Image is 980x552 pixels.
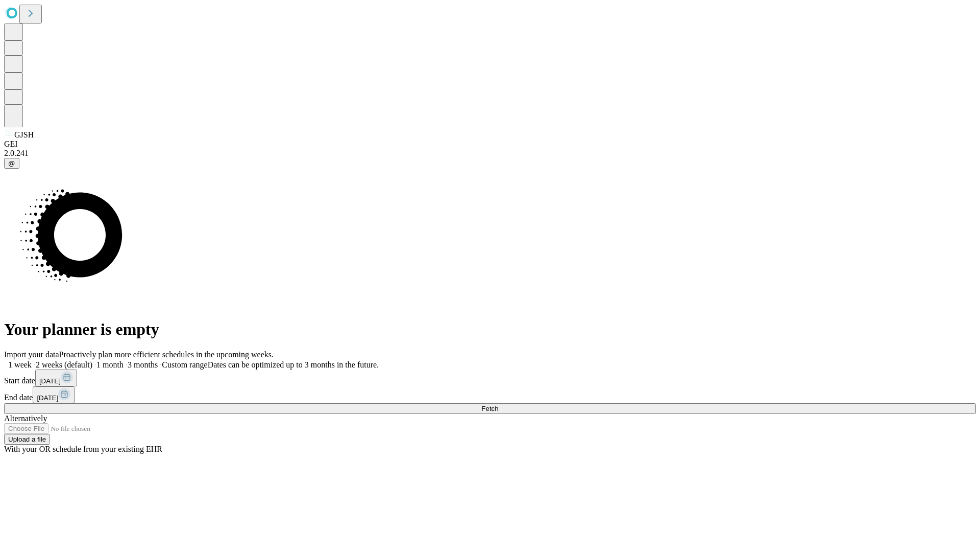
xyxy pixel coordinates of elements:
span: Proactively plan more efficient schedules in the upcoming weeks. [59,350,274,359]
button: Upload a file [4,434,50,445]
div: GEI [4,140,976,149]
div: End date [4,386,976,403]
span: With your OR schedule from your existing EHR [4,445,162,453]
span: [DATE] [39,377,61,385]
button: [DATE] [33,386,75,403]
div: Start date [4,370,976,386]
span: Alternatively [4,414,47,423]
span: Custom range [162,360,207,369]
span: Fetch [481,405,498,412]
span: [DATE] [37,394,58,402]
span: @ [8,159,15,167]
span: GJSH [14,130,34,139]
button: Fetch [4,403,976,414]
span: 1 week [8,360,32,369]
button: @ [4,158,19,169]
span: 2 weeks (default) [36,360,92,369]
button: [DATE] [35,370,77,386]
span: Import your data [4,350,59,359]
span: 1 month [96,360,124,369]
div: 2.0.241 [4,149,976,158]
h1: Your planner is empty [4,320,976,339]
span: Dates can be optimized up to 3 months in the future. [208,360,379,369]
span: 3 months [128,360,158,369]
